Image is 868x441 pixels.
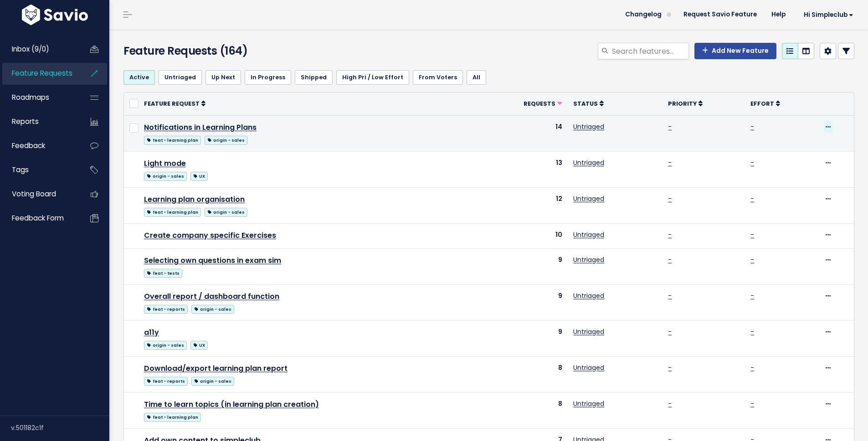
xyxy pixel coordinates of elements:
a: - [668,158,672,167]
a: Feature Request [144,99,205,108]
a: - [668,194,672,203]
a: Status [573,99,604,108]
a: In Progress [245,70,291,85]
span: Tags [12,165,29,174]
span: Voting Board [12,189,56,199]
ul: Filter feature requests [123,70,854,85]
span: Feature Request [144,100,200,108]
a: Priority [668,99,703,108]
span: Status [573,100,598,108]
input: Search features... [611,43,689,59]
span: UX [190,341,208,350]
span: origin - sales [191,305,234,314]
span: Requests [524,100,555,108]
span: feat - reports [144,305,188,314]
a: - [750,255,754,264]
a: Download/export learning plan report [144,363,288,374]
a: UX [190,170,208,181]
a: - [750,230,754,239]
a: Untriaged [573,399,604,408]
a: Untriaged [573,255,604,264]
a: Active [123,70,155,85]
a: - [668,399,672,408]
a: a11y [144,327,159,338]
a: Light mode [144,158,186,169]
a: Untriaged [573,363,604,372]
span: Reports [12,117,39,126]
td: 10 [478,223,568,248]
a: Feature Requests [2,63,76,84]
a: Untriaged [573,291,604,300]
a: - [750,291,754,300]
a: origin - sales [205,206,247,217]
a: - [750,327,754,336]
span: Roadmaps [12,92,49,102]
a: - [750,158,754,167]
a: Create company specific Exercises [144,230,276,241]
a: High Pri / Low Effort [336,70,409,85]
a: - [668,255,672,264]
a: origin - sales [191,303,234,314]
td: 8 [478,356,568,392]
td: 9 [478,248,568,284]
a: - [668,363,672,372]
span: feat - learning plan [144,208,201,217]
a: Untriaged [573,327,604,336]
a: - [668,291,672,300]
td: 14 [478,115,568,151]
a: - [750,122,754,131]
span: Inbox (9/0) [12,44,49,54]
span: feat - reports [144,377,188,386]
a: feat - learning plan [144,411,201,422]
span: Hi simpleclub [804,11,853,18]
a: Requests [524,99,562,108]
span: feat - learning plan [144,413,201,422]
span: Priority [668,100,697,108]
a: All [467,70,486,85]
img: logo-white.9d6f32f41409.svg [20,5,90,25]
span: Effort [750,100,774,108]
a: feat - tests [144,267,182,278]
a: Learning plan organisation [144,194,245,205]
a: origin - sales [191,375,234,386]
td: 9 [478,320,568,356]
a: Feedback [2,135,76,156]
a: origin - sales [205,134,247,145]
span: Changelog [625,11,662,18]
a: Voting Board [2,184,76,205]
a: Inbox (9/0) [2,39,76,60]
span: Feedback form [12,213,64,223]
a: Untriaged [573,230,604,239]
td: 8 [478,392,568,428]
a: Request Savio Feature [676,8,764,21]
a: - [668,327,672,336]
a: Add New Feature [694,43,776,59]
span: feat - tests [144,269,182,278]
a: Untriaged [573,122,604,131]
a: Notifications in Learning Plans [144,122,257,133]
a: Untriaged [573,158,604,167]
a: Untriaged [573,194,604,203]
div: v.501182c1f [11,416,109,440]
span: origin - sales [144,172,187,181]
a: Tags [2,159,76,180]
a: feat - reports [144,375,188,386]
span: Feedback [12,141,45,150]
a: Help [764,8,793,21]
span: origin - sales [205,208,247,217]
span: Feature Requests [12,68,72,78]
a: Selecting own questions in exam sim [144,255,281,266]
span: origin - sales [144,341,187,350]
a: - [750,363,754,372]
a: Reports [2,111,76,132]
a: Overall report / dashboard function [144,291,279,302]
a: Time to learn topics (in learning plan creation) [144,399,319,410]
td: 13 [478,151,568,187]
a: - [668,122,672,131]
a: origin - sales [144,170,187,181]
h4: Feature Requests (164) [123,43,358,59]
a: - [668,230,672,239]
span: UX [190,172,208,181]
a: origin - sales [144,339,187,350]
a: Up Next [205,70,241,85]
